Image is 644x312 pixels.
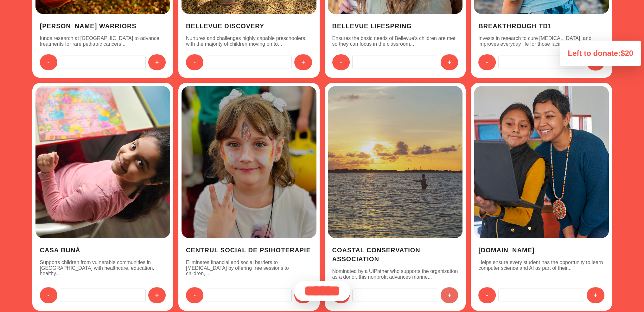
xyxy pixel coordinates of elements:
[478,36,604,47] p: Invests in research to cure [MEDICAL_DATA], and improves everyday life for those facing it.
[478,287,496,303] button: -
[294,287,312,303] button: +
[560,41,641,66] div: Left to donate:
[478,54,496,70] button: -
[621,49,633,57] span: $20
[40,22,166,30] h3: [PERSON_NAME] Warriors
[478,246,604,255] h3: [DOMAIN_NAME]
[186,22,312,30] h3: Bellevue Discovery
[478,260,604,280] p: Helps ensure every student has the opportunity to learn computer science and AI as part of their...
[332,54,350,70] button: -
[587,287,604,303] button: +
[40,54,57,70] button: -
[148,287,166,303] button: +
[186,36,312,47] p: Nurtures and challenges highly capable preschoolers, with the majority of children moving on to...
[182,86,316,238] img: a8288643-164e-4a8a-bd7d-9e8294bcf30a.jpg
[186,54,203,70] button: -
[332,269,458,280] p: Nominated by a UiPather who supports the organization as a donor, this nonprofit advances marine...
[40,260,166,280] p: Supports children from vulnerable communities in [GEOGRAPHIC_DATA] with healthcare, education, he...
[35,86,170,238] img: 673a43b8-5a4c-48dd-a40e-c5046cdf1150.jpg
[441,54,458,70] button: +
[186,246,312,255] h3: Centrul Social de Psihoterapie
[332,36,458,47] p: Ensures the basic needs of Bellevue's children are met so they can focus in the classroom,...
[40,36,166,47] p: funds research at [GEOGRAPHIC_DATA] to advance treatments for rare pediatric cancers,...
[40,246,166,255] h3: Casa Bună
[148,54,166,70] button: +
[332,22,458,30] h3: Bellevue LifeSpring
[474,86,609,238] img: d7f4ffc7-a3d4-4a91-bac3-8c9a5a03caee.jpg
[186,260,312,280] p: Eliminates financial and social barriers to [MEDICAL_DATA] by offering free sessions to children,...
[478,22,604,30] h3: Breakthrough TD1
[40,287,57,303] button: -
[441,287,458,303] button: +
[186,287,203,303] button: -
[328,86,463,238] img: 78863102-e3dc-4ccb-97fa-de2a9f45b3dc.jpg
[332,246,458,263] h3: Coastal Conservation Association
[294,54,312,70] button: +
